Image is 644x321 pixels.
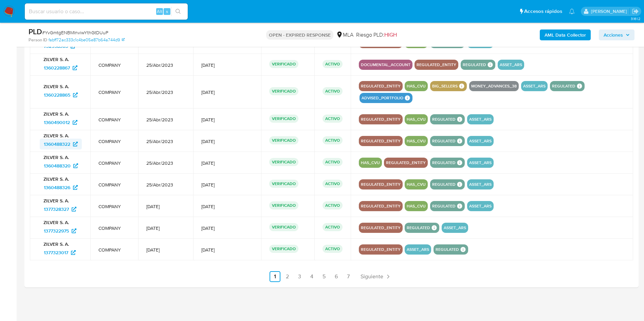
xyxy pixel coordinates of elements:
b: AML Data Collector [545,29,586,40]
a: fabff72ac333c1c4be05e87b64a744d9 [49,37,125,43]
button: search-icon [171,7,185,16]
div: MLA [336,31,353,39]
span: s [166,8,168,15]
span: Riesgo PLD: [356,31,397,39]
b: PLD [29,26,42,37]
a: Notificaciones [569,8,575,14]
span: # YvGmtgENBMInviwYthGtDUuP [42,29,108,36]
span: Acciones [604,29,623,40]
button: AML Data Collector [540,29,591,40]
span: Alt [157,8,162,15]
span: HIGH [384,31,397,39]
a: Salir [632,8,639,15]
b: Person ID [29,37,47,43]
span: Accesos rápidos [524,8,562,15]
span: 3.161.2 [631,16,641,21]
p: mariaeugenia.sanchez@mercadolibre.com [591,8,629,15]
input: Buscar usuario o caso... [25,7,188,16]
p: OPEN - EXPIRED RESPONSE [266,30,333,40]
button: Acciones [599,29,634,40]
